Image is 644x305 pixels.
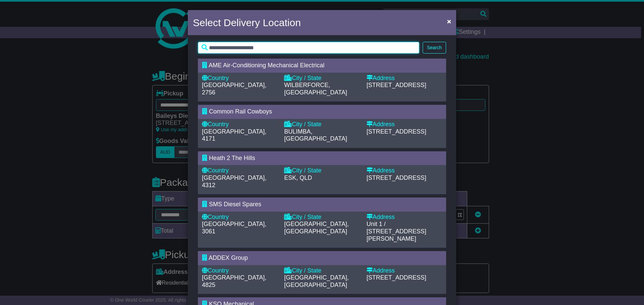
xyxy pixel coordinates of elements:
div: Country [202,75,277,82]
span: [GEOGRAPHIC_DATA], 3061 [202,221,266,235]
div: Country [202,214,277,221]
div: City / State [284,75,360,82]
span: [GEOGRAPHIC_DATA], [GEOGRAPHIC_DATA] [284,274,348,288]
span: Common Rail Cowboys [209,108,272,115]
span: × [447,17,451,25]
span: BULIMBA, [GEOGRAPHIC_DATA] [284,128,347,142]
button: Close [444,14,454,28]
span: SMS Diesel Spares [209,201,261,208]
span: ADDEX Group [209,254,248,261]
span: [GEOGRAPHIC_DATA], 4312 [202,174,266,188]
div: Address [367,167,442,174]
div: Address [367,75,442,82]
span: WILBERFORCE, [GEOGRAPHIC_DATA] [284,82,347,96]
button: Search [423,42,446,54]
div: City / State [284,167,360,174]
div: Country [202,121,277,128]
div: City / State [284,214,360,221]
span: [STREET_ADDRESS] [367,128,426,135]
h4: Select Delivery Location [193,15,301,30]
div: Country [202,267,277,275]
span: [GEOGRAPHIC_DATA], [GEOGRAPHIC_DATA] [284,221,348,235]
span: [STREET_ADDRESS] [367,274,426,281]
span: [STREET_ADDRESS] [367,174,426,181]
div: City / State [284,267,360,275]
span: [GEOGRAPHIC_DATA], 2756 [202,82,266,96]
span: [GEOGRAPHIC_DATA], 4171 [202,128,266,142]
span: [STREET_ADDRESS] [367,82,426,88]
span: [GEOGRAPHIC_DATA], 4825 [202,274,266,288]
div: Address [367,214,442,221]
span: ESK, QLD [284,174,312,181]
div: Country [202,167,277,174]
span: Heath 2 The Hills [209,155,255,161]
div: City / State [284,121,360,128]
span: AME Air-Conditioning Mechanical Electrical [209,62,324,69]
div: Address [367,121,442,128]
div: Address [367,267,442,275]
span: Unit 1 / [STREET_ADDRESS][PERSON_NAME] [367,221,426,242]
